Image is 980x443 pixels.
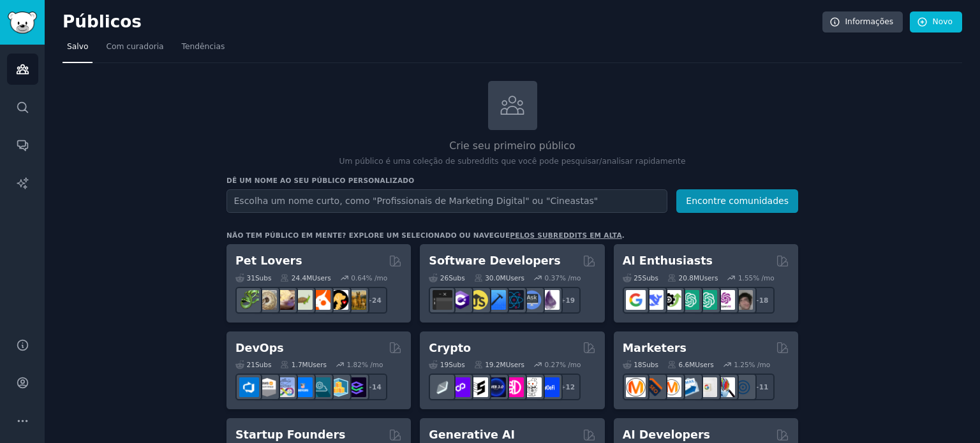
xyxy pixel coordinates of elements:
[311,290,330,310] img: cockatiel
[177,37,230,63] a: Tendências
[715,377,735,397] img: MarketingResearch
[554,374,581,400] div: + 12
[429,360,464,369] div: 19 Sub s
[433,377,452,397] img: ethfinance
[329,377,348,397] img: aws_cdk
[351,273,387,282] div: 0.64 % /mo
[679,377,699,397] img: Emailmarketing
[933,17,953,26] font: Novo
[679,290,699,310] img: chatgpt_promptDesign
[360,287,387,314] div: + 24
[622,231,625,239] font: .
[623,427,710,443] h2: AI Developers
[540,377,560,397] img: defi_
[644,290,664,310] img: DeepSeek
[748,374,775,400] div: + 11
[429,273,464,282] div: 26 Sub s
[311,377,330,397] img: platformengineering
[667,273,718,282] div: 20.8M Users
[734,360,770,369] div: 1.25 % /mo
[347,360,383,369] div: 1.82 % /mo
[346,290,366,310] img: dogbreed
[504,290,524,310] img: reactnative
[280,360,327,369] div: 1.7M Users
[733,290,753,310] img: ArtificalIntelligence
[429,427,515,443] h2: Generative AI
[623,253,713,269] h2: AI Enthusiasts
[845,17,894,26] font: Informações
[545,360,581,369] div: 0.27 % /mo
[644,377,664,397] img: bigseo
[510,231,622,239] a: pelos subreddits em alta
[468,290,488,310] img: learnjavascript
[697,290,717,310] img: chatgpt_prompts_
[545,273,581,282] div: 0.37 % /mo
[667,360,714,369] div: 6.6M Users
[822,11,903,33] a: Informações
[67,42,88,51] font: Salvo
[239,377,259,397] img: azuredevops
[522,377,542,397] img: CryptoNews
[738,273,775,282] div: 1.55 % /mo
[748,287,775,314] div: + 18
[450,290,470,310] img: csharp
[486,377,506,397] img: web3
[346,377,366,397] img: PlatformEngineers
[235,360,271,369] div: 21 Sub s
[450,377,470,397] img: 0xPolygon
[293,377,313,397] img: DevOpsLinks
[360,374,387,400] div: + 14
[686,196,789,206] font: Encontre comunidades
[239,290,259,310] img: herpetology
[522,290,542,310] img: AskComputerScience
[662,377,681,397] img: AskMarketing
[275,377,295,397] img: Docker_DevOps
[468,377,488,397] img: ethstaker
[623,273,658,282] div: 25 Sub s
[235,273,271,282] div: 31 Sub s
[63,12,142,31] font: Públicos
[623,340,687,356] h2: Marketers
[474,273,524,282] div: 30.0M Users
[257,377,277,397] img: AWS_Certified_Experts
[554,287,581,314] div: + 19
[101,37,168,63] a: Com curadoria
[623,360,658,369] div: 18 Sub s
[697,377,717,397] img: googleads
[662,290,681,310] img: AItoolsCatalog
[449,140,575,152] font: Crie seu primeiro público
[715,290,735,310] img: OpenAIDev
[329,290,348,310] img: PetAdvice
[226,189,667,213] input: Escolha um nome curto, como "Profissionais de Marketing Digital" ou "Cineastas"
[226,177,414,184] font: Dê um nome ao seu público personalizado
[504,377,524,397] img: defiblockchain
[280,273,330,282] div: 24.4M Users
[433,290,452,310] img: software
[626,290,646,310] img: GoogleGeminiAI
[474,360,524,369] div: 19.2M Users
[182,42,225,51] font: Tendências
[106,42,163,51] font: Com curadoria
[339,157,686,166] font: Um público é uma coleção de subreddits que você pode pesquisar/analisar rapidamente
[429,253,560,269] h2: Software Developers
[235,340,284,356] h2: DevOps
[226,231,510,239] font: Não tem público em mente? Explore um selecionado ou navegue
[486,290,506,310] img: iOSProgramming
[293,290,313,310] img: turtle
[540,290,560,310] img: elixir
[429,340,471,356] h2: Crypto
[910,11,962,33] a: Novo
[275,290,295,310] img: leopardgeckos
[626,377,646,397] img: content_marketing
[63,37,93,63] a: Salvo
[235,253,302,269] h2: Pet Lovers
[733,377,753,397] img: OnlineMarketing
[257,290,277,310] img: ballpython
[8,11,37,34] img: Logotipo do GummySearch
[676,189,798,213] button: Encontre comunidades
[235,427,345,443] h2: Startup Founders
